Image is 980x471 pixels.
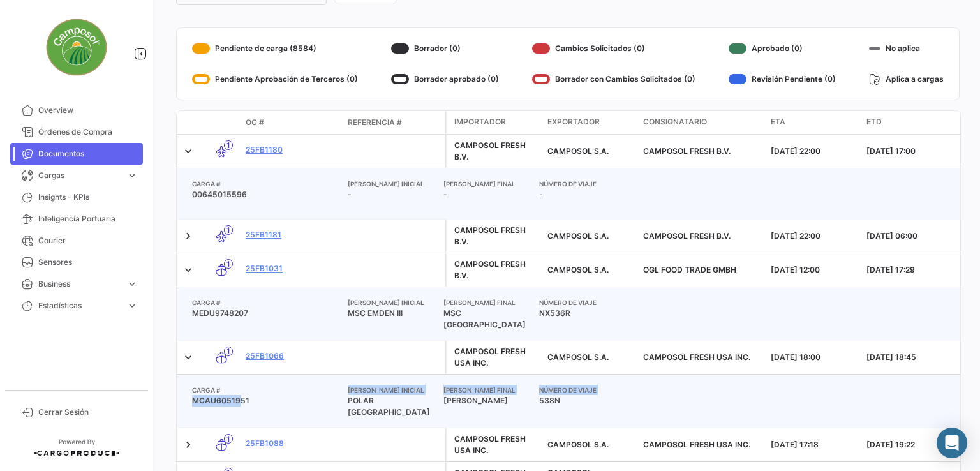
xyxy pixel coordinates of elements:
div: No aplica [869,38,944,59]
span: Sensores [38,257,138,268]
div: Cambios Solicitados (0) [532,38,695,59]
span: MSC [GEOGRAPHIC_DATA] [438,308,534,331]
div: Revisión Pendiente (0) [729,69,836,89]
span: [PERSON_NAME] [438,395,534,407]
h4: NÚMERO DE VIAJE [534,179,630,189]
datatable-header-cell: Exportador [542,111,638,134]
datatable-header-cell: OC # [241,112,343,133]
div: CAMPOSOL S.A. [547,146,633,157]
div: CAMPOSOL S.A. [547,352,633,363]
div: Aprobado (0) [729,38,836,59]
h4: [PERSON_NAME] FINAL [438,297,534,308]
datatable-header-cell: Importador [447,111,542,134]
div: Borrador con Cambios Solicitados (0) [532,69,695,89]
div: [DATE] 18:00 [771,352,856,363]
h4: NÚMERO DE VIAJE [534,297,630,308]
span: ETA [771,116,785,128]
span: - [343,189,438,200]
div: [DATE] 19:22 [866,439,952,451]
span: expand_more [126,170,138,181]
datatable-header-cell: ETD [861,111,957,134]
h4: [PERSON_NAME] INICIAL [343,385,438,395]
span: Inteligencia Portuaria [38,213,138,225]
a: Expand/Collapse Row [182,264,195,276]
span: Cerrar Sesión [38,407,138,418]
span: - [438,189,534,200]
div: [DATE] 18:45 [866,352,952,363]
span: NX536R [534,308,630,319]
span: 1 [224,259,233,269]
span: 1 [224,140,233,150]
span: CAMPOSOL FRESH B.V. [643,231,731,241]
div: [DATE] 22:00 [771,146,856,157]
span: CAMPOSOL FRESH USA INC. [643,352,750,362]
span: 1 [224,347,233,356]
a: Courier [10,230,143,251]
span: OC # [246,117,264,128]
span: MSC EMDEN III [343,308,438,319]
div: CAMPOSOL FRESH B.V. [454,225,537,248]
h4: NÚMERO DE VIAJE [534,385,630,395]
a: Expand/Collapse Row [182,145,195,158]
h4: CARGA # [187,385,343,395]
h4: [PERSON_NAME] FINAL [438,385,534,395]
a: Expand/Collapse Row [182,438,195,451]
a: Insights - KPIs [10,186,143,208]
div: [DATE] 17:18 [771,439,856,451]
span: MEDU9748207 [187,308,343,319]
span: expand_more [126,300,138,311]
span: CAMPOSOL FRESH B.V. [643,146,731,156]
div: Pendiente Aprobación de Terceros (0) [192,69,358,89]
span: Exportador [547,116,600,128]
datatable-header-cell: Consignatario [638,111,766,134]
h4: [PERSON_NAME] FINAL [438,179,534,189]
span: 1 [224,225,233,235]
div: Borrador aprobado (0) [391,69,499,89]
a: Expand/Collapse Row [182,351,195,364]
span: Overview [38,105,138,116]
span: 538N [534,395,630,407]
datatable-header-cell: Modo de Transporte [202,117,241,128]
span: Importador [454,116,506,128]
a: Expand/Collapse Row [182,230,195,243]
div: [DATE] 06:00 [866,230,952,242]
span: Referencia # [348,117,402,128]
datatable-header-cell: Referencia # [343,112,445,133]
a: Documentos [10,143,143,165]
div: [DATE] 17:29 [866,264,952,276]
span: 1 [224,434,233,444]
div: CAMPOSOL S.A. [547,439,633,451]
h4: [PERSON_NAME] INICIAL [343,179,438,189]
span: expand_more [126,278,138,290]
a: Sensores [10,251,143,273]
h4: CARGA # [187,297,343,308]
img: d0e946ec-b6b7-478a-95a2-5c59a4021789.jpg [45,15,108,79]
datatable-header-cell: ETA [766,111,861,134]
span: Business [38,278,121,290]
div: Abrir Intercom Messenger [937,428,967,458]
div: CAMPOSOL S.A. [547,264,633,276]
span: Insights - KPIs [38,191,138,203]
div: [DATE] 22:00 [771,230,856,242]
div: [DATE] 17:00 [866,146,952,157]
span: - [534,189,630,200]
a: 25FB1181 [246,229,338,241]
a: Órdenes de Compra [10,121,143,143]
div: Aplica a cargas [869,69,944,89]
span: Courier [38,235,138,246]
a: Inteligencia Portuaria [10,208,143,230]
span: Órdenes de Compra [38,126,138,138]
div: [DATE] 12:00 [771,264,856,276]
a: 25FB1031 [246,263,338,274]
div: CAMPOSOL FRESH USA INC. [454,433,537,456]
div: CAMPOSOL FRESH B.V. [454,140,537,163]
span: ETD [866,116,882,128]
span: Consignatario [643,116,707,128]
a: 25FB1088 [246,438,338,449]
div: CAMPOSOL FRESH B.V. [454,258,537,281]
div: Borrador (0) [391,38,499,59]
div: CAMPOSOL S.A. [547,230,633,242]
h4: [PERSON_NAME] INICIAL [343,297,438,308]
span: Documentos [38,148,138,160]
a: 25FB1066 [246,350,338,362]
